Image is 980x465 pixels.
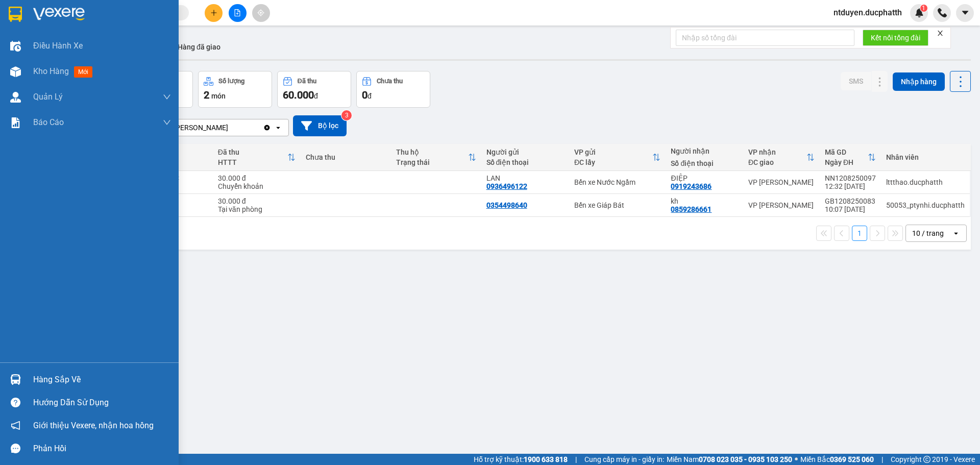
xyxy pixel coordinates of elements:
svg: open [952,229,960,237]
input: Nhập số tổng đài [676,30,854,46]
div: kh [671,197,738,205]
span: close [937,30,944,37]
div: Đã thu [298,78,316,85]
th: Toggle SortBy [820,144,881,171]
div: Ngày ĐH [825,158,868,166]
div: Bến xe Giáp Bát [574,201,660,209]
button: Kết nối tổng đài [863,30,928,46]
div: Số điện thoại [671,159,738,167]
span: message [11,444,20,453]
div: Phản hồi [33,441,171,456]
div: Hàng sắp về [33,372,171,387]
span: | [575,454,577,465]
span: file-add [234,9,241,16]
th: Toggle SortBy [213,144,301,171]
th: Toggle SortBy [743,144,820,171]
span: notification [11,421,20,430]
img: warehouse-icon [10,92,21,103]
svg: open [274,124,282,132]
span: Báo cáo [33,116,64,129]
img: phone-icon [938,8,947,17]
span: Kết nối tổng đài [871,32,920,43]
div: 0354498640 [486,201,527,209]
div: Chưa thu [377,78,403,85]
div: Đã thu [218,148,287,156]
strong: 0708 023 035 - 0935 103 250 [699,455,792,463]
span: Cung cấp máy in - giấy in: [584,454,664,465]
button: SMS [841,72,871,90]
div: VP [PERSON_NAME] [748,178,815,186]
span: Kho hàng [33,66,69,76]
span: caret-down [961,8,970,17]
span: Miền Bắc [800,454,874,465]
img: warehouse-icon [10,66,21,77]
img: solution-icon [10,117,21,128]
span: đ [367,92,372,100]
svg: Clear value [263,124,271,132]
div: 30.000 đ [218,197,296,205]
div: ĐIỆP [671,174,738,182]
div: lttthao.ducphatth [886,178,965,186]
sup: 3 [341,110,352,120]
div: LAN [486,174,564,182]
div: 0919243686 [671,182,712,190]
button: plus [205,4,223,22]
div: Người nhận [671,147,738,155]
strong: 1900 633 818 [524,455,568,463]
img: warehouse-icon [10,41,21,52]
span: Quản Lý [33,90,63,103]
button: Hàng đã giao [169,35,229,59]
button: Nhập hàng [893,72,945,91]
button: Số lượng2món [198,71,272,108]
div: Chuyển khoản [218,182,296,190]
div: VP [PERSON_NAME] [748,201,815,209]
span: Giới thiệu Vexere, nhận hoa hồng [33,419,154,432]
button: file-add [229,4,247,22]
div: VP gửi [574,148,652,156]
span: 2 [204,89,209,101]
div: Nhân viên [886,153,965,161]
button: 1 [852,226,867,241]
span: mới [74,66,92,78]
span: question-circle [11,398,20,407]
div: Số điện thoại [486,158,564,166]
div: ĐC lấy [574,158,652,166]
span: ntduyen.ducphatth [825,6,910,19]
div: 10:07 [DATE] [825,205,876,213]
img: icon-new-feature [915,8,924,17]
span: plus [210,9,217,16]
div: 50053_ptynhi.ducphatth [886,201,965,209]
div: 0936496122 [486,182,527,190]
div: GB1208250083 [825,197,876,205]
div: Người gửi [486,148,564,156]
span: 1 [922,5,925,12]
div: Mã GD [825,148,868,156]
div: VP nhận [748,148,806,156]
div: HTTT [218,158,287,166]
div: 30.000 đ [218,174,296,182]
span: copyright [923,456,930,463]
div: VP [PERSON_NAME] [163,123,228,133]
div: ĐC giao [748,158,806,166]
div: 10 / trang [912,228,944,238]
span: aim [257,9,264,16]
strong: 0369 525 060 [830,455,874,463]
div: Bến xe Nước Ngầm [574,178,660,186]
div: NN1208250097 [825,174,876,182]
div: Thu hộ [396,148,468,156]
span: | [881,454,883,465]
span: down [163,118,171,127]
button: caret-down [956,4,974,22]
span: ⚪️ [795,457,798,461]
div: Chưa thu [306,153,386,161]
div: 12:32 [DATE] [825,182,876,190]
img: logo-vxr [9,7,22,22]
button: Bộ lọc [293,115,347,136]
button: Đã thu60.000đ [277,71,351,108]
span: 0 [362,89,367,101]
input: Selected VP Hoằng Kim. [229,123,230,133]
button: Chưa thu0đ [356,71,430,108]
div: Trạng thái [396,158,468,166]
div: Tại văn phòng [218,205,296,213]
th: Toggle SortBy [569,144,666,171]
